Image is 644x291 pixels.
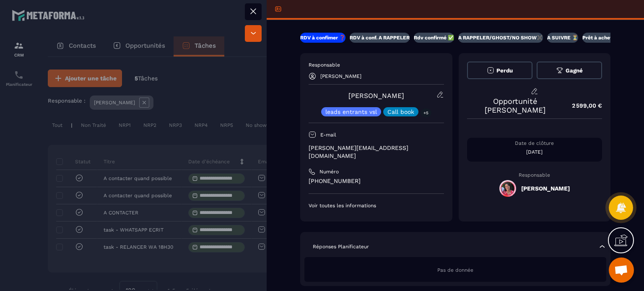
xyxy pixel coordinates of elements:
[566,67,583,74] span: Gagné
[387,109,414,115] p: Call book
[319,168,339,175] p: Numéro
[467,149,602,155] p: [DATE]
[521,185,570,192] h5: [PERSON_NAME]
[348,92,404,100] a: [PERSON_NAME]
[350,34,410,41] p: RDV à conf. A RAPPELER
[325,109,377,115] p: leads entrants vsl
[421,108,431,117] p: +5
[467,172,602,178] p: Responsable
[467,62,532,79] button: Perdu
[309,177,444,185] p: [PHONE_NUMBER]
[537,62,602,79] button: Gagné
[309,202,444,209] p: Voir toutes les informations
[320,131,336,138] p: E-mail
[467,97,564,114] p: Opportunité [PERSON_NAME]
[309,62,444,68] p: Responsable
[609,258,634,283] div: Ouvrir le chat
[458,34,543,41] p: A RAPPELER/GHOST/NO SHOW✖️
[467,140,602,147] p: Date de clôture
[300,34,345,41] p: RDV à confimer ❓
[547,34,578,41] p: A SUIVRE ⏳
[320,73,361,79] p: [PERSON_NAME]
[437,267,473,273] span: Pas de donnée
[309,144,444,160] p: [PERSON_NAME][EMAIL_ADDRESS][DOMAIN_NAME]
[313,243,369,250] p: Réponses Planificateur
[496,67,513,74] span: Perdu
[414,34,454,41] p: Rdv confirmé ✅
[582,34,625,41] p: Prêt à acheter 🎰
[563,98,602,114] p: 2 599,00 €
